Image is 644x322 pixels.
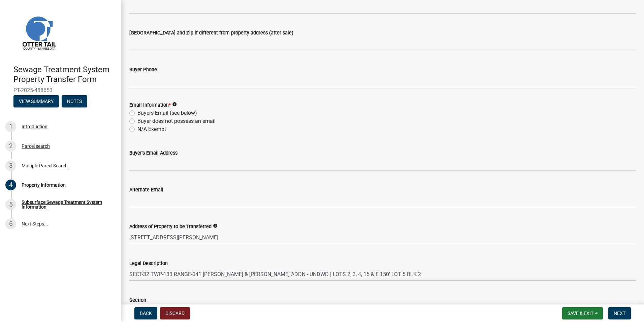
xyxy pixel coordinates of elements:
[562,307,603,319] button: Save & Exit
[129,103,171,108] label: Email Information
[213,223,218,228] i: info
[62,99,87,104] wm-modal-confirm: Notes
[129,224,212,229] label: Address of Property to be Transferred
[608,307,631,319] button: Next
[137,117,216,125] label: Buyer does not possess an email
[13,99,59,104] wm-modal-confirm: Summary
[13,95,59,107] button: View Summary
[614,311,625,316] span: Next
[160,307,190,319] button: Discard
[22,144,50,149] div: Parcel search
[172,102,177,107] i: info
[5,141,16,152] div: 2
[22,124,47,129] div: Introduction
[134,307,157,319] button: Back
[22,163,68,168] div: Multiple Parcel Search
[137,125,166,133] label: N/A Exempt
[129,261,168,266] label: Legal Description
[568,311,593,316] span: Save & Exit
[5,199,16,210] div: 5
[22,183,66,187] div: Property Information
[129,188,163,192] label: Alternate Email
[13,7,64,58] img: Otter Tail County, Minnesota
[5,180,16,190] div: 4
[62,95,87,107] button: Notes
[5,160,16,171] div: 3
[129,31,293,35] label: [GEOGRAPHIC_DATA] and Zip if different from property address (after sale)
[137,109,197,117] label: Buyers Email (see below)
[22,200,110,209] div: Subsurface Sewage Treatment System Information
[129,68,157,72] label: Buyer Phone
[129,151,178,156] label: Buyer's Email Address
[129,298,146,303] label: Section
[5,121,16,132] div: 1
[13,87,108,93] span: PT-2025-488653
[140,311,152,316] span: Back
[5,218,16,229] div: 6
[13,65,116,84] h4: Sewage Treatment System Property Transfer Form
